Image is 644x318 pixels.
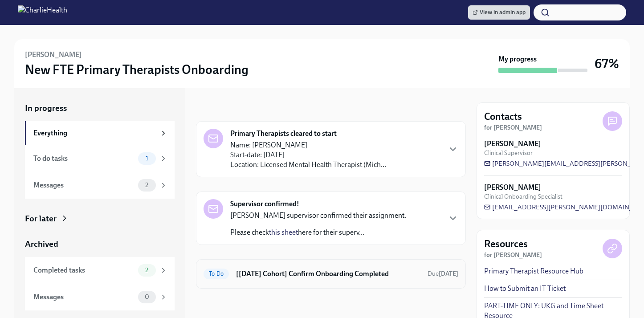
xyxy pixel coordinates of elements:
a: View in admin app [468,5,530,20]
span: November 8th, 2025 08:00 [428,269,458,278]
div: In progress [196,102,238,114]
strong: [PERSON_NAME] [484,183,541,192]
strong: for [PERSON_NAME] [484,124,542,131]
strong: for [PERSON_NAME] [484,251,542,259]
h6: [[DATE] Cohort] Confirm Onboarding Completed [236,269,420,279]
h6: [PERSON_NAME] [25,50,82,60]
p: [PERSON_NAME] supervisor confirmed their assignment. [230,211,406,220]
a: To Do[[DATE] Cohort] Confirm Onboarding CompletedDue[DATE] [204,267,458,281]
img: CharlieHealth [18,5,67,20]
div: Everything [33,128,156,138]
span: 0 [139,294,155,300]
a: Completed tasks2 [25,257,175,284]
span: Clinical Onboarding Specialist [484,192,562,201]
strong: [PERSON_NAME] [484,139,541,149]
a: How to Submit an IT Ticket [484,284,566,294]
div: To do tasks [33,154,135,163]
strong: Primary Therapists cleared to start [230,129,337,139]
span: To Do [204,270,229,277]
strong: [DATE] [439,270,458,277]
strong: My progress [498,54,537,64]
h4: Resources [484,237,528,251]
span: 2 [140,182,154,188]
span: 1 [140,155,154,162]
span: 2 [140,267,154,273]
div: For later [25,213,57,224]
h3: 67% [595,56,619,72]
h4: Contacts [484,110,522,123]
span: View in admin app [473,8,526,17]
a: Everything [25,121,175,145]
a: For later [25,213,175,224]
a: Messages2 [25,172,175,199]
p: Name: [PERSON_NAME] Start-date: [DATE] Location: Licensed Mental Health Therapist (Mich... [230,140,386,170]
a: In progress [25,102,175,114]
a: this sheet [269,228,298,236]
a: Archived [25,238,175,250]
div: Messages [33,180,135,190]
a: Messages0 [25,284,175,310]
div: Completed tasks [33,265,135,275]
a: To do tasks1 [25,145,175,172]
a: Primary Therapist Resource Hub [484,266,583,276]
p: Please check here for their superv... [230,228,406,237]
h3: New FTE Primary Therapists Onboarding [25,61,249,77]
strong: Supervisor confirmed! [230,199,299,209]
span: Due [428,270,458,277]
span: Clinical Supervisor [484,149,533,157]
div: Messages [33,292,135,302]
